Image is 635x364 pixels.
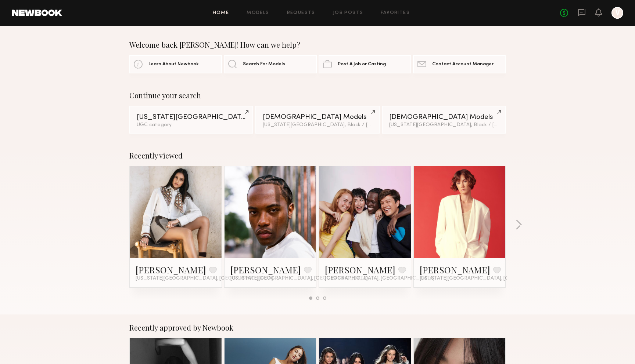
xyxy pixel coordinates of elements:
[325,276,434,281] span: [GEOGRAPHIC_DATA], [GEOGRAPHIC_DATA]
[420,276,557,281] span: [US_STATE][GEOGRAPHIC_DATA], [GEOGRAPHIC_DATA]
[224,55,316,73] a: Search For Models
[611,7,623,19] a: V
[381,11,410,15] a: Favorites
[129,323,506,332] div: Recently approved by Newbook
[333,11,363,15] a: Job Posts
[263,123,372,128] div: [US_STATE][GEOGRAPHIC_DATA], Black / [DEMOGRAPHIC_DATA]
[213,11,229,15] a: Home
[230,264,301,276] a: [PERSON_NAME]
[389,114,498,121] div: [DEMOGRAPHIC_DATA] Models
[338,62,386,67] span: Post A Job or Casting
[148,62,199,67] span: Learn About Newbook
[420,264,490,276] a: [PERSON_NAME]
[247,11,269,15] a: Models
[230,276,368,281] span: [US_STATE][GEOGRAPHIC_DATA], [GEOGRAPHIC_DATA]
[255,106,379,134] a: [DEMOGRAPHIC_DATA] Models[US_STATE][GEOGRAPHIC_DATA], Black / [DEMOGRAPHIC_DATA]
[243,62,285,67] span: Search For Models
[432,62,494,67] span: Contact Account Manager
[129,40,506,49] div: Welcome back [PERSON_NAME]! How can we help?
[319,55,411,73] a: Post A Job or Casting
[129,151,506,160] div: Recently viewed
[137,114,246,121] div: [US_STATE][GEOGRAPHIC_DATA]
[136,276,273,281] span: [US_STATE][GEOGRAPHIC_DATA], [GEOGRAPHIC_DATA]
[287,11,315,15] a: Requests
[137,123,246,128] div: UGC category
[413,55,506,73] a: Contact Account Manager
[382,106,506,134] a: [DEMOGRAPHIC_DATA] Models[US_STATE][GEOGRAPHIC_DATA], Black / [DEMOGRAPHIC_DATA]
[325,264,395,276] a: [PERSON_NAME]
[129,55,222,73] a: Learn About Newbook
[129,106,253,134] a: [US_STATE][GEOGRAPHIC_DATA]UGC category
[263,114,372,121] div: [DEMOGRAPHIC_DATA] Models
[136,264,206,276] a: [PERSON_NAME]
[129,91,506,100] div: Continue your search
[389,123,498,128] div: [US_STATE][GEOGRAPHIC_DATA], Black / [DEMOGRAPHIC_DATA]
